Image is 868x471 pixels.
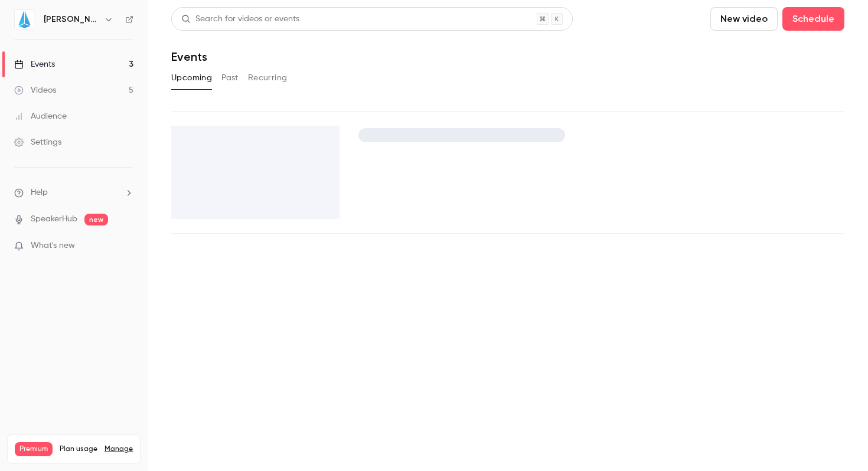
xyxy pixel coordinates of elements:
[248,68,288,87] button: Recurring
[14,84,56,96] div: Videos
[710,7,778,31] button: New video
[31,213,77,225] a: SpeakerHub
[181,13,299,25] div: Search for videos or events
[14,58,55,70] div: Events
[14,110,67,122] div: Audience
[171,68,212,87] button: Upcoming
[31,187,48,199] span: Help
[105,444,133,454] a: Manage
[14,187,133,199] li: help-dropdown-opener
[15,10,34,29] img: JIN
[14,136,61,148] div: Settings
[782,7,844,31] button: Schedule
[60,444,97,454] span: Plan usage
[15,442,53,456] span: Premium
[44,14,99,25] h6: [PERSON_NAME]
[221,68,239,87] button: Past
[84,214,108,225] span: new
[31,240,75,252] span: What's new
[171,50,207,64] h1: Events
